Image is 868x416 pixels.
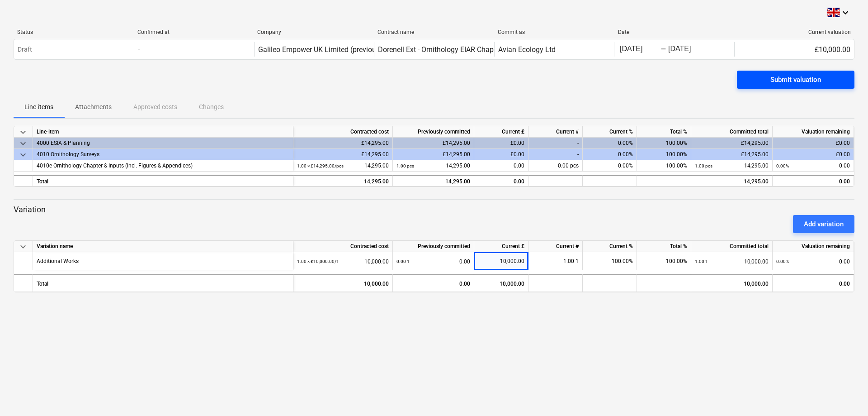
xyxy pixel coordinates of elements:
div: £0.00 [773,138,854,149]
div: Commit as [498,29,611,35]
small: 0.00% [776,259,789,264]
small: 1.00 × £10,000.00 / 1 [297,259,339,264]
div: Company [257,29,370,35]
small: 1.00 × £14,295.00 / pcs [297,163,344,168]
div: Current £ [474,126,528,138]
div: - [660,47,666,52]
div: 1.00 1 [528,252,583,270]
div: Previously committed [393,241,474,252]
div: £14,295.00 [293,149,393,160]
div: Avian Ecology Ltd [498,45,556,54]
i: keyboard_arrow_down [840,7,851,18]
div: Add variation [804,218,844,230]
div: £14,295.00 [691,149,773,160]
div: Valuation remaining [773,241,854,252]
input: Start Date [618,43,660,56]
div: 0.00% [583,160,637,172]
div: £0.00 [773,149,854,160]
div: Confirmed at [137,29,250,35]
div: 14,295.00 [297,160,389,172]
div: Previously committed [393,126,474,138]
p: Attachments [75,102,112,112]
small: 1.00 1 [695,259,708,264]
div: 100.00% [637,252,691,270]
div: 4010e Ornithology Chapter & Inputs (incl. Figures & Appendices) [37,160,289,172]
div: 0.00 [776,252,850,271]
span: keyboard_arrow_down [18,127,28,138]
div: 0.00% [583,149,637,160]
div: £14,295.00 [293,138,393,149]
div: 100.00% [637,149,691,160]
div: 10,000.00 [478,252,524,270]
div: 0.00 [474,160,528,172]
div: Current % [583,241,637,252]
div: Total [33,175,293,186]
div: 100.00% [637,138,691,149]
p: Line-items [24,102,53,112]
div: Committed total [691,126,773,138]
div: Dorenell Ext - Ornithology EIAR Chapter [378,45,502,54]
div: Current £ [474,241,528,252]
div: 10,000.00 [695,252,769,271]
div: Current # [528,126,583,138]
div: £0.00 [474,138,528,149]
div: Total % [637,126,691,138]
div: Current # [528,241,583,252]
small: 1.00 pcs [396,163,414,168]
div: 10,000.00 [293,274,393,292]
div: Additional Works [37,252,79,270]
span: keyboard_arrow_down [18,138,28,149]
div: Total [33,274,293,292]
div: 4010 Ornithology Surveys [37,149,289,160]
div: Valuation remaining [773,126,854,138]
div: 10,000.00 [297,252,389,271]
div: Committed total [691,241,773,252]
div: 0.00 pcs [528,160,583,172]
div: 0.00% [583,138,637,149]
p: Variation [14,204,854,215]
small: 1.00 pcs [695,163,712,168]
div: 4000 ESIA & Planning [37,138,289,149]
div: £0.00 [474,149,528,160]
span: keyboard_arrow_down [18,149,28,160]
div: Current valuation [738,29,851,35]
div: £10,000.00 [734,42,854,57]
p: Draft [18,45,32,54]
div: Submit valuation [770,74,821,86]
span: keyboard_arrow_down [18,241,28,252]
div: £14,295.00 [393,149,474,160]
div: 14,295.00 [691,175,773,186]
div: 14,295.00 [297,176,389,187]
div: Galileo Empower UK Limited (previously GGE Scotland Limited) [258,45,460,54]
div: 14,295.00 [396,160,470,172]
div: - [528,138,583,149]
div: Current % [583,126,637,138]
div: 10,000.00 [474,274,528,292]
button: Add variation [793,215,854,233]
div: - [138,45,140,54]
div: 0.00 [776,160,850,172]
div: Line-item [33,126,293,138]
div: 100.00% [637,160,691,172]
small: 0.00 1 [396,259,410,264]
div: Contracted cost [293,126,393,138]
div: 0.00 [773,274,854,292]
div: 100.00% [583,252,637,270]
div: Total % [637,241,691,252]
div: 14,295.00 [695,160,769,172]
div: Contract name [377,29,491,35]
div: 0.00 [393,274,474,292]
div: Status [17,29,130,35]
small: 0.00% [776,163,789,168]
div: £14,295.00 [691,138,773,149]
div: 0.00 [776,176,850,187]
div: Contracted cost [293,241,393,252]
div: 10,000.00 [691,274,773,292]
div: 14,295.00 [396,176,470,187]
div: 0.00 [474,175,528,186]
div: Variation name [33,241,293,252]
button: Submit valuation [737,71,854,89]
div: Date [618,29,731,35]
input: End Date [666,43,709,56]
div: - [528,149,583,160]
